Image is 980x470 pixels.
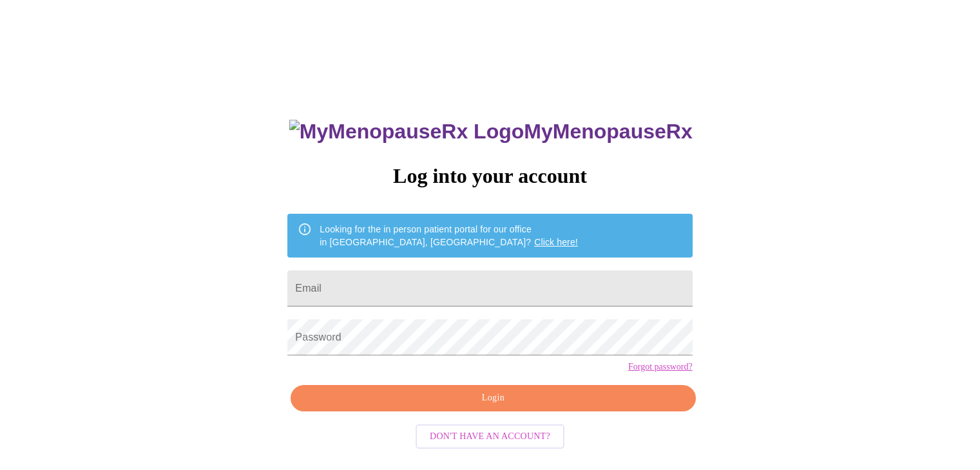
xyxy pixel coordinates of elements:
[289,120,524,144] img: MyMenopauseRx Logo
[291,385,695,411] button: Login
[534,237,578,247] a: Click here!
[628,362,693,372] a: Forgot password?
[287,164,692,188] h3: Log into your account
[430,429,550,445] span: Don't have an account?
[412,429,568,440] a: Don't have an account?
[416,424,564,449] button: Don't have an account?
[289,120,693,144] h3: MyMenopauseRx
[320,218,578,254] div: Looking for the in person patient portal for our office in [GEOGRAPHIC_DATA], [GEOGRAPHIC_DATA]?
[305,390,680,406] span: Login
